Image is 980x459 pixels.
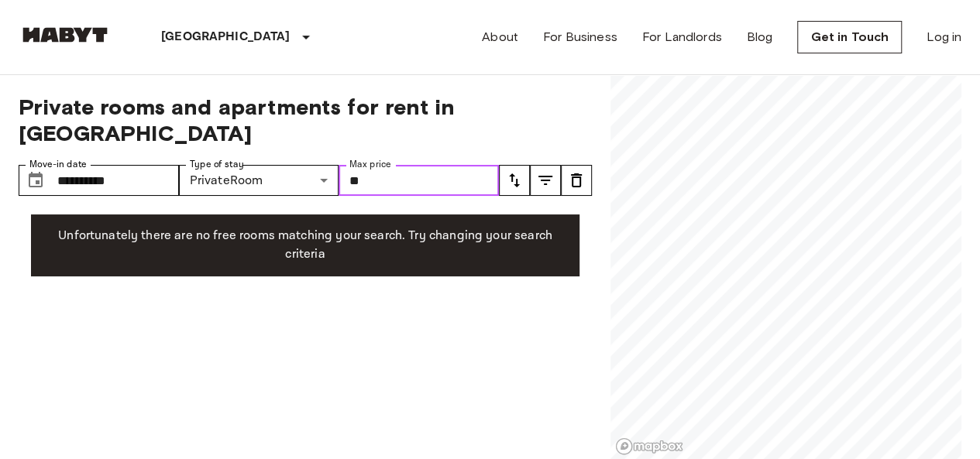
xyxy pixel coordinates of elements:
button: tune [499,165,530,196]
a: Blog [747,28,773,46]
a: For Landlords [642,28,722,46]
a: Get in Touch [797,21,902,53]
a: For Business [543,28,617,46]
div: PrivateRoom [179,165,339,196]
label: Type of stay [190,158,244,171]
p: Unfortunately there are no free rooms matching your search. Try changing your search criteria [43,227,567,264]
label: Move-in date [29,158,87,171]
button: Choose date, selected date is 1 Nov 2025 [20,165,51,196]
img: Habyt [19,27,112,43]
button: tune [530,165,561,196]
label: Max price [349,158,391,171]
p: [GEOGRAPHIC_DATA] [161,28,291,46]
a: About [482,28,518,46]
a: Mapbox logo [615,437,683,455]
span: Private rooms and apartments for rent in [GEOGRAPHIC_DATA] [19,94,592,146]
a: Log in [927,28,961,46]
button: tune [561,165,592,196]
